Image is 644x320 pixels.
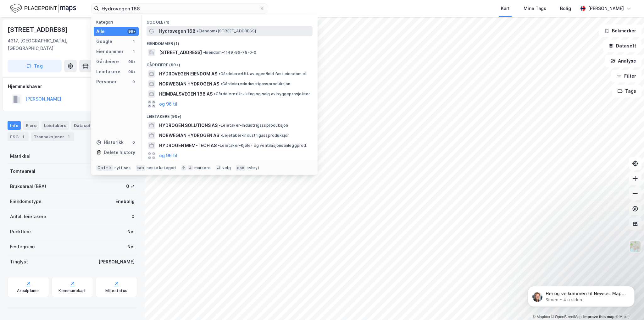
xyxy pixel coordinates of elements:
div: Delete history [104,149,135,156]
div: Matrikkel [10,152,31,160]
div: Kommunekart [58,288,86,293]
div: Bolig [560,5,571,12]
div: Leietakere (99+) [142,109,318,120]
button: Datasett [603,40,641,52]
span: • [214,91,216,96]
div: 0 [131,140,136,145]
div: Mine Tags [524,5,546,12]
div: Miljøstatus [105,288,127,293]
div: velg [222,165,231,170]
button: Tag [8,60,62,72]
div: 0 [131,79,136,84]
span: Eiendom • [STREET_ADDRESS] [197,29,256,34]
span: HYDROGEN MEM-TECH AS [159,142,217,149]
div: Nei [127,243,135,251]
div: 1 [20,134,26,140]
div: avbryt [247,165,259,170]
span: • [218,143,220,148]
div: Eiendommer (1) [142,36,318,47]
span: [STREET_ADDRESS] [159,49,202,56]
div: Personer [96,78,117,86]
div: ESG [8,132,29,141]
div: Tomteareal [10,168,35,175]
div: Google (1) [142,15,318,26]
span: Gårdeiere • Industrigassproduksjon [220,81,291,86]
span: NORWEGIAN HYDROGEN AS [159,80,219,88]
span: NORWEGIAN HYDROGEN AS [159,132,219,139]
span: • [220,133,222,138]
span: • [197,29,199,33]
div: Enebolig [115,198,135,205]
span: HYDROGEN SOLUTIONS AS [159,122,218,129]
span: HEIMDALSVEGEN 168 AS [159,90,213,98]
div: nytt søk [114,165,131,170]
div: Google [96,38,112,45]
button: Bokmerker [599,25,641,37]
iframe: Intercom notifications melding [518,273,644,317]
span: Leietaker • Industrigassproduksjon [220,133,290,138]
input: Søk på adresse, matrikkel, gårdeiere, leietakere eller personer [99,4,259,13]
div: Hjemmelshaver [8,83,137,90]
div: 1 [131,39,136,44]
span: HYDROVEGEN EIENDOM AS [159,70,217,78]
span: • [203,50,205,55]
span: Hydrovegen 168 [159,27,196,35]
div: Antall leietakere [10,213,46,220]
a: Improve this map [583,315,614,319]
div: Punktleie [10,228,31,235]
div: [PERSON_NAME] [588,5,624,12]
div: Transaksjoner [31,132,74,141]
div: Ctrl + k [96,165,113,171]
div: Bruksareal (BRA) [10,183,46,190]
button: Tags [612,85,641,97]
div: neste kategori [147,165,176,170]
button: Filter [611,70,641,82]
span: • [219,71,220,76]
div: [PERSON_NAME] [98,258,135,266]
a: OpenStreetMap [551,315,582,319]
div: Leietakere [96,68,120,75]
div: Festegrunn [10,243,35,251]
button: Analyse [605,55,641,67]
div: Kategori [96,20,139,25]
div: Eiendommer [96,48,124,55]
div: markere [194,165,211,170]
div: Nei [127,228,135,235]
div: Alle [96,28,105,35]
div: Datasett [71,121,95,130]
div: Eiere [23,121,39,130]
div: 1 [65,134,72,140]
div: 1 [131,49,136,54]
div: 99+ [127,59,136,64]
div: Info [8,121,21,130]
span: Eiendom • 1149-96-78-0-0 [203,50,257,55]
img: Z [629,240,641,252]
button: og 96 til [159,100,177,108]
span: Leietaker • Industrigassproduksjon [219,123,288,128]
div: 4317, [GEOGRAPHIC_DATA], [GEOGRAPHIC_DATA] [8,37,103,52]
img: logo.f888ab2527a4732fd821a326f86c7f29.svg [10,3,76,14]
a: Mapbox [533,315,550,319]
span: Leietaker • Kjøle- og ventilasjonsanleggprod. [218,143,307,148]
button: og 96 til [159,152,177,159]
span: Gårdeiere • Utvikling og salg av byggeprosjekter [214,91,310,97]
div: Tinglyst [10,258,28,266]
div: 0 ㎡ [126,183,135,190]
span: • [219,123,221,128]
div: 99+ [127,29,136,34]
div: Leietakere [42,121,69,130]
div: esc [236,165,246,171]
span: • [220,81,222,86]
span: Gårdeiere • Utl. av egen/leid fast eiendom el. [219,71,307,76]
div: Arealplaner [17,288,39,293]
div: tab [136,165,145,171]
div: Gårdeiere (99+) [142,58,318,69]
div: 0 [131,213,135,220]
div: Eiendomstype [10,198,42,205]
div: [STREET_ADDRESS] [8,25,69,35]
div: Kart [501,5,510,12]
